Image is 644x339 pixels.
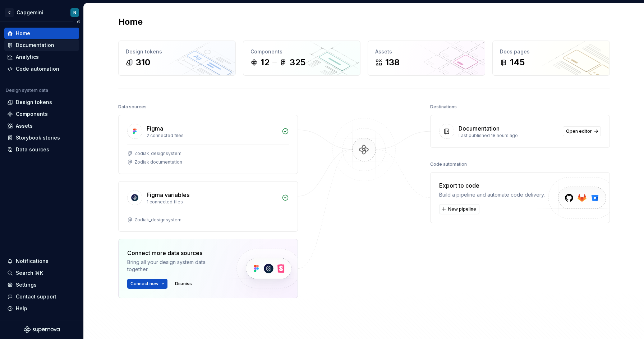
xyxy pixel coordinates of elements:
a: Assets138 [368,41,485,76]
div: Components [250,48,353,55]
a: Data sources [4,144,79,155]
div: Build a pipeline and automate code delivery. [439,191,545,198]
div: Connect more data sources [127,249,224,257]
a: Figma2 connected filesZodiak_designsystemZodiak documentation [118,115,298,174]
button: Collapse sidebar [73,17,83,27]
a: Open editor [563,126,601,136]
div: Design tokens [126,48,228,55]
div: Documentation [459,124,500,133]
div: 12 [261,57,270,68]
button: Notifications [4,255,79,267]
a: Analytics [4,51,79,63]
button: Search ⌘K [4,267,79,279]
div: Analytics [16,53,39,61]
div: Settings [16,281,37,288]
div: Capgemini [17,9,43,16]
div: Documentation [16,42,54,49]
button: Connect new [127,279,167,289]
div: Data sources [16,146,49,153]
div: Data sources [118,102,147,112]
div: Zodiak documentation [134,159,182,165]
div: Zodiak_designsystem [134,217,181,223]
div: 138 [385,57,400,68]
div: Search ⌘K [16,269,43,277]
a: Components12325 [243,41,360,76]
div: N [73,10,76,15]
div: Design tokens [16,99,52,106]
div: Assets [375,48,478,55]
svg: Supernova Logo [24,326,60,333]
span: Dismiss [175,281,192,287]
h2: Home [118,16,143,28]
a: Home [4,28,79,39]
div: 145 [510,57,525,68]
div: Code automation [16,65,59,72]
div: Bring all your design system data together. [127,259,224,273]
div: Contact support [16,293,56,300]
span: Open editor [566,128,592,134]
a: Assets [4,120,79,132]
div: 310 [136,57,150,68]
a: Code automation [4,63,79,75]
a: Storybook stories [4,132,79,143]
a: Figma variables1 connected filesZodiak_designsystem [118,181,298,232]
a: Settings [4,279,79,291]
span: Connect new [130,281,158,287]
div: Destinations [430,102,457,112]
div: C [5,8,14,17]
span: New pipeline [448,206,476,212]
div: Figma variables [147,190,189,199]
button: CCapgeminiN [1,5,82,20]
div: Design system data [6,88,48,93]
a: Design tokens310 [118,41,236,76]
div: Notifications [16,258,49,265]
div: Docs pages [500,48,602,55]
div: Last published 18 hours ago [459,133,558,138]
div: 1 connected files [147,199,277,205]
button: Help [4,303,79,314]
a: Docs pages145 [492,41,610,76]
button: Dismiss [172,279,195,289]
div: Zodiak_designsystem [134,151,181,156]
div: Storybook stories [16,134,60,141]
div: Assets [16,122,33,130]
a: Components [4,108,79,120]
button: Contact support [4,291,79,302]
a: Documentation [4,39,79,51]
button: New pipeline [439,204,479,214]
div: Code automation [430,159,467,169]
div: Components [16,110,48,118]
div: Figma [147,124,163,133]
div: 325 [290,57,305,68]
div: 2 connected files [147,133,277,138]
a: Design tokens [4,96,79,108]
div: Help [16,305,27,312]
div: Export to code [439,181,545,190]
div: Home [16,30,30,37]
